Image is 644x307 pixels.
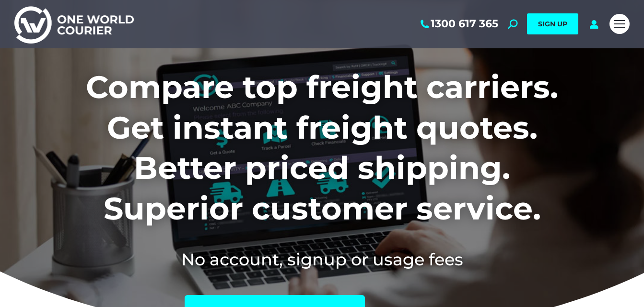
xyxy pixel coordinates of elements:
a: SIGN UP [527,13,578,34]
img: One World Courier [14,5,134,44]
span: SIGN UP [538,20,567,28]
a: 1300 617 365 [419,18,498,30]
h2: No account, signup or usage fees [23,248,621,271]
h1: Compare top freight carriers. Get instant freight quotes. Better priced shipping. Superior custom... [23,67,621,229]
a: Mobile menu icon [609,14,630,34]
